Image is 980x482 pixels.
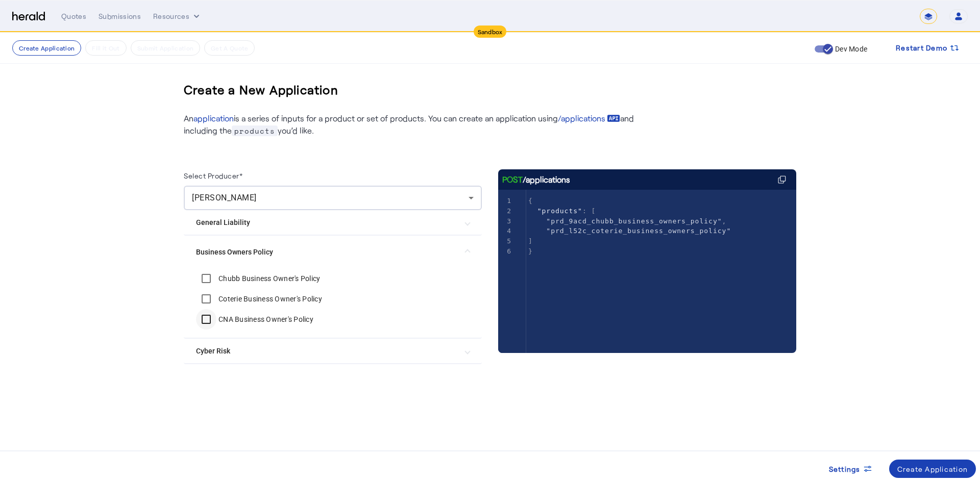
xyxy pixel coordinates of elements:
[196,217,457,228] mat-panel-title: General Liability
[216,314,313,324] label: CNA Business Owner's Policy
[474,26,507,38] div: Sandbox
[498,226,513,236] div: 4
[99,11,141,21] div: Submissions
[193,113,234,123] a: application
[184,236,482,268] mat-expansion-panel-header: Business Owners Policy
[184,339,482,363] mat-expansion-panel-header: Cyber Risk
[216,294,322,304] label: Coterie Business Owner's Policy
[184,210,482,235] mat-expansion-panel-header: General Liability
[528,217,726,225] span: ,
[528,247,533,255] span: }
[153,11,202,21] button: Resources dropdown menu
[196,346,457,357] mat-panel-title: Cyber Risk
[897,464,968,474] div: Create Application
[502,173,570,186] div: /applications
[12,12,45,21] img: Herald Logo
[888,39,968,57] button: Restart Demo
[216,273,320,284] label: Chubb Business Owner's Policy
[184,171,242,180] label: Select Producer*
[528,237,533,245] span: ]
[192,193,257,202] span: [PERSON_NAME]
[558,112,620,124] a: /applications
[546,227,731,235] span: "prd_l52c_coterie_business_owners_policy"
[821,460,881,478] button: Settings
[85,40,126,56] button: Fill it Out
[498,236,513,246] div: 5
[131,40,200,56] button: Submit Application
[184,112,643,137] p: An is a series of inputs for a product or set of products. You can create an application using an...
[498,246,513,257] div: 6
[498,206,513,216] div: 2
[833,44,867,54] label: Dev Mode
[546,217,722,225] span: "prd_9acd_chubb_business_owners_policy"
[184,73,338,106] h3: Create a New Application
[829,464,861,474] span: Settings
[12,40,81,56] button: Create Application
[528,207,596,215] span: : [
[528,197,533,205] span: {
[498,216,513,226] div: 3
[537,207,582,215] span: "products"
[498,169,796,333] herald-code-block: /applications
[889,460,976,478] button: Create Application
[896,42,947,54] span: Restart Demo
[184,268,482,338] div: Business Owners Policy
[498,196,513,206] div: 1
[196,247,457,258] mat-panel-title: Business Owners Policy
[204,40,255,56] button: Get A Quote
[232,125,278,136] span: products
[502,173,523,186] span: POST
[61,11,86,21] div: Quotes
